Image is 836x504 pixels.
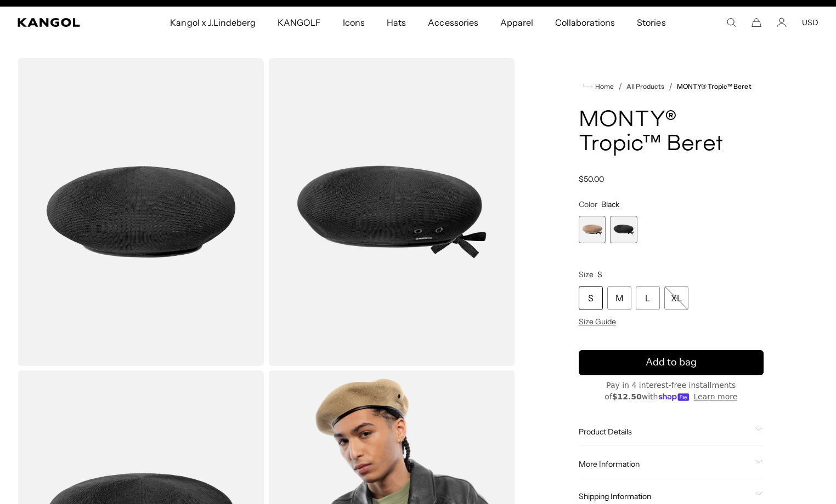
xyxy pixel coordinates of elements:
[387,7,406,38] span: Hats
[579,216,606,243] label: Oat
[579,286,603,310] div: S
[500,7,533,38] span: Apparel
[555,7,615,38] span: Collaborations
[343,7,365,38] span: Icons
[626,83,664,90] a: All Products
[579,270,594,279] span: Size
[268,58,515,366] img: color-black
[802,18,818,27] button: USD
[646,355,697,370] span: Add to bag
[18,18,112,27] a: Kangol
[664,80,673,93] li: /
[579,427,751,437] span: Product Details
[376,7,417,38] a: Hats
[610,216,637,243] div: 2 of 2
[579,491,751,501] span: Shipping Information
[752,18,761,27] button: Cart
[332,7,376,38] a: Icons
[726,18,736,27] summary: Search here
[777,18,787,27] a: Account
[267,7,332,38] a: KANGOLF
[601,199,619,209] span: Black
[579,350,764,375] button: Add to bag
[593,83,614,90] span: Home
[610,216,637,243] label: Black
[583,82,614,91] a: Home
[579,459,751,469] span: More Information
[664,286,688,310] div: XL
[597,270,602,279] span: S
[278,7,321,38] span: KANGOLF
[18,58,264,366] img: color-black
[626,7,676,38] a: Stories
[579,199,597,209] span: Color
[579,108,764,157] h1: MONTY® Tropic™ Beret
[428,7,478,38] span: Accessories
[677,83,752,90] a: MONTY® Tropic™ Beret
[489,7,544,38] a: Apparel
[579,174,604,184] span: $50.00
[637,7,665,38] span: Stories
[159,7,267,38] a: Kangol x J.Lindeberg
[579,80,764,93] nav: breadcrumbs
[579,317,616,327] span: Size Guide
[607,286,631,310] div: M
[579,216,606,243] div: 1 of 2
[170,7,256,38] span: Kangol x J.Lindeberg
[544,7,626,38] a: Collaborations
[636,286,660,310] div: L
[614,80,622,93] li: /
[417,7,489,38] a: Accessories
